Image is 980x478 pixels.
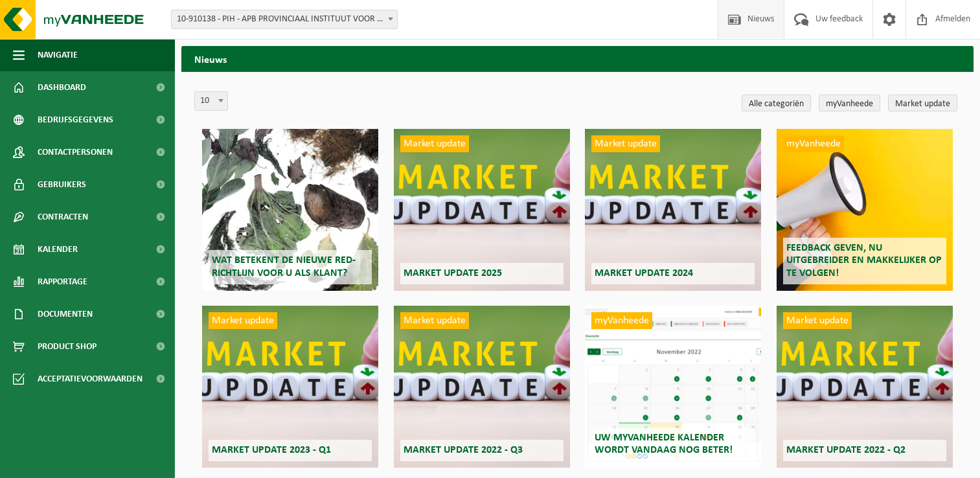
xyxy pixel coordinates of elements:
span: Gebruikers [38,168,86,201]
a: myVanheede Uw myVanheede kalender wordt vandaag nog beter! [585,306,761,468]
a: Market update Market update 2024 [585,129,761,291]
span: Dashboard [38,71,86,104]
span: Market update 2025 [404,268,502,279]
a: myVanheede Feedback geven, nu uitgebreider en makkelijker op te volgen! [777,129,953,291]
span: Bedrijfsgegevens [38,104,113,136]
span: Wat betekent de nieuwe RED-richtlijn voor u als klant? [212,255,356,278]
span: Documenten [38,298,93,330]
span: Market update [209,312,277,329]
a: Market update Market update 2025 [394,129,570,291]
a: myVanheede [819,95,880,111]
span: Contactpersonen [38,136,113,168]
a: Market update Market update 2023 - Q1 [202,306,378,468]
a: Market update Market update 2022 - Q3 [394,306,570,468]
span: 10 [195,92,227,110]
span: 10-910138 - PIH - APB PROVINCIAAL INSTITUUT VOOR HYGIENE - ANTWERPEN [172,10,397,28]
span: Market update [783,312,852,329]
span: Uw myVanheede kalender wordt vandaag nog beter! [595,433,733,455]
span: Contracten [38,201,88,233]
a: Market update [888,95,957,111]
h2: Nieuws [181,46,974,71]
span: Market update 2022 - Q2 [786,445,906,455]
span: Product Shop [38,330,97,363]
span: Market update [400,312,469,329]
span: Market update [591,135,660,152]
span: Rapportage [38,266,87,298]
a: Market update Market update 2022 - Q2 [777,306,953,468]
a: Alle categoriën [742,95,811,111]
span: Kalender [38,233,78,266]
span: Acceptatievoorwaarden [38,363,142,395]
span: Market update [400,135,469,152]
span: myVanheede [591,312,652,329]
span: myVanheede [783,135,844,152]
span: Market update 2023 - Q1 [212,445,331,455]
span: Market update 2024 [595,268,693,279]
a: Wat betekent de nieuwe RED-richtlijn voor u als klant? [202,129,378,291]
span: Feedback geven, nu uitgebreider en makkelijker op te volgen! [786,243,942,278]
span: 10 [194,91,228,111]
span: 10-910138 - PIH - APB PROVINCIAAL INSTITUUT VOOR HYGIENE - ANTWERPEN [171,10,398,29]
span: Market update 2022 - Q3 [404,445,523,455]
span: Navigatie [38,39,78,71]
